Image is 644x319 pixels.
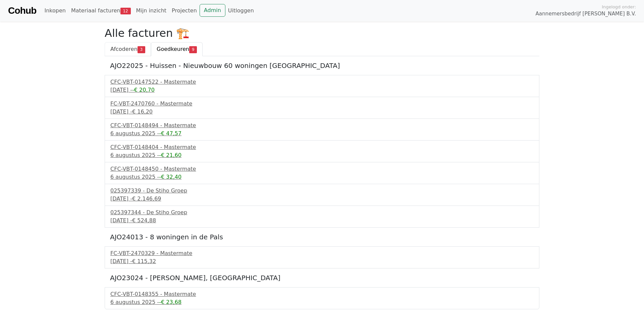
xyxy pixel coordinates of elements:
span: 12 [120,8,131,14]
h5: AJO23024 - [PERSON_NAME], [GEOGRAPHIC_DATA] [110,274,534,282]
div: CFC-VBT-0148404 - Mastermate [110,143,534,151]
a: 025397339 - De Stiho Groep[DATE] -€ 2.146,69 [110,187,534,203]
a: Admin [200,4,225,17]
span: Aannemersbedrijf [PERSON_NAME] B.V. [535,10,636,18]
div: [DATE] - [110,108,534,116]
div: [DATE] - [110,217,534,225]
span: -€ 20,70 [132,87,155,93]
span: -€ 32,40 [159,174,181,180]
span: 3 [138,46,145,53]
div: [DATE] - [110,86,534,94]
a: Inkopen [42,4,68,17]
span: 9 [189,46,197,53]
span: Ingelogd onder: [602,4,636,10]
h5: AJO22025 - Huissen - Nieuwbouw 60 woningen [GEOGRAPHIC_DATA] [110,62,534,70]
span: € 115,32 [132,258,156,264]
div: FC-VBT-2470760 - Mastermate [110,100,534,108]
div: CFC-VBT-0147522 - Mastermate [110,78,534,86]
div: 025397344 - De Stiho Groep [110,209,534,217]
a: CFC-VBT-0147522 - Mastermate[DATE] --€ 20,70 [110,78,534,94]
div: 6 augustus 2025 - [110,130,534,138]
span: -€ 23,68 [159,299,181,305]
span: € 2.146,69 [132,195,161,202]
span: € 524,88 [132,217,156,224]
div: 6 augustus 2025 - [110,151,534,159]
div: 6 augustus 2025 - [110,298,534,306]
div: CFC-VBT-0148450 - Mastermate [110,165,534,173]
a: Uitloggen [225,4,257,17]
h2: Alle facturen 🏗️ [105,27,539,39]
div: 025397339 - De Stiho Groep [110,187,534,195]
div: 6 augustus 2025 - [110,173,534,181]
h5: AJO24013 - 8 woningen in de Pals [110,233,534,241]
div: [DATE] - [110,257,534,265]
a: Cohub [8,3,36,19]
a: CFC-VBT-0148494 - Mastermate6 augustus 2025 --€ 47,57 [110,122,534,138]
div: FC-VBT-2470329 - Mastermate [110,249,534,257]
div: CFC-VBT-0148494 - Mastermate [110,122,534,130]
a: 025397344 - De Stiho Groep[DATE] -€ 524,88 [110,209,534,225]
a: CFC-VBT-0148450 - Mastermate6 augustus 2025 --€ 32,40 [110,165,534,181]
a: FC-VBT-2470329 - Mastermate[DATE] -€ 115,32 [110,249,534,265]
a: FC-VBT-2470760 - Mastermate[DATE] -€ 16,20 [110,100,534,116]
span: -€ 21,60 [159,152,181,158]
span: -€ 47,57 [159,130,181,137]
a: Materiaal facturen12 [68,4,133,17]
span: € 16,20 [132,108,153,115]
a: Afcoderen3 [105,42,151,56]
span: Goedkeuren [157,46,189,52]
span: Afcoderen [110,46,138,52]
a: Projecten [169,4,200,17]
div: CFC-VBT-0148355 - Mastermate [110,290,534,298]
a: CFC-VBT-0148355 - Mastermate6 augustus 2025 --€ 23,68 [110,290,534,306]
a: CFC-VBT-0148404 - Mastermate6 augustus 2025 --€ 21,60 [110,143,534,159]
div: [DATE] - [110,195,534,203]
a: Mijn inzicht [133,4,169,17]
a: Goedkeuren9 [151,42,203,56]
